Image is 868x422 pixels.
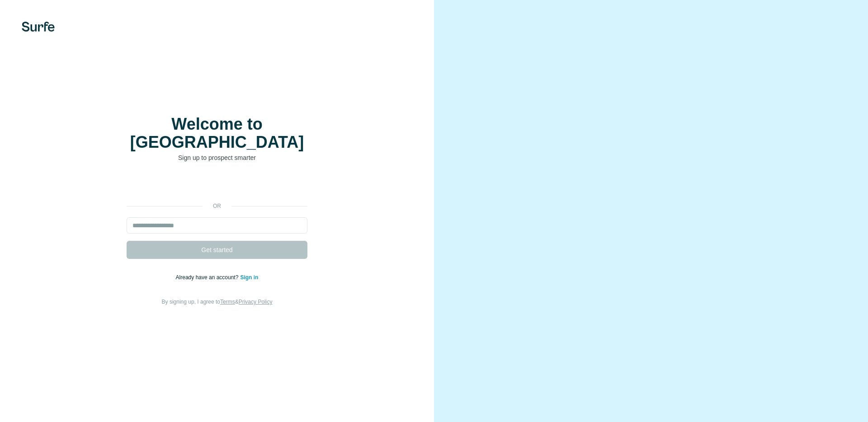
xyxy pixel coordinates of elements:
[127,153,307,162] p: Sign up to prospect smarter
[220,299,235,305] a: Terms
[239,299,273,305] a: Privacy Policy
[22,22,55,32] img: Surfe's logo
[203,202,231,210] p: or
[240,274,258,281] a: Sign in
[176,274,241,281] span: Already have an account?
[122,176,312,196] iframe: Sign in with Google Button
[162,299,273,305] span: By signing up, I agree to &
[127,115,307,151] h1: Welcome to [GEOGRAPHIC_DATA]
